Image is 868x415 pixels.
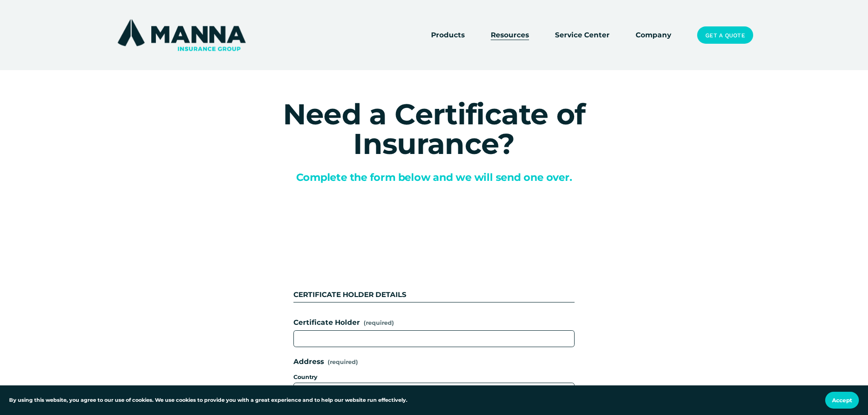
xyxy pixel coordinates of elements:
a: folder dropdown [491,29,529,41]
div: CERTIFICATE HOLDER DETAILS [293,289,575,302]
span: (required) [364,318,394,328]
img: Manna Insurance Group [115,17,248,53]
span: Resources [491,30,529,41]
p: By using this website, you agree to our use of cookies. We use cookies to provide you with a grea... [9,396,407,405]
a: folder dropdown [431,29,465,41]
h1: Need a Certificate of Insurance? [222,99,646,159]
select: Country [293,383,575,400]
button: Accept [825,392,859,409]
div: Country [293,371,575,383]
span: Certificate Holder [293,317,360,328]
span: Complete the form below and we will send one over. [296,171,572,184]
a: Service Center [555,29,610,41]
span: Accept [832,397,852,404]
span: Address [293,356,324,368]
span: Products [431,30,465,41]
a: Get a Quote [697,26,753,44]
span: (required) [328,359,358,365]
a: Company [636,29,671,41]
